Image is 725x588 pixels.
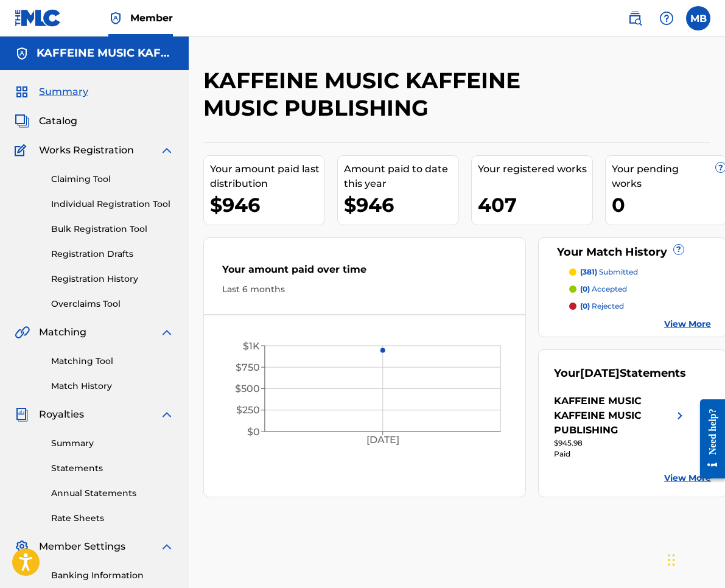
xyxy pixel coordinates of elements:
[51,248,174,261] a: Registration Drafts
[51,298,174,310] a: Overclaims Tool
[247,426,260,438] tspan: $0
[554,365,686,382] div: Your Statements
[580,366,620,380] span: [DATE]
[51,487,174,500] a: Annual Statements
[236,405,260,416] tspan: $250
[159,325,174,340] img: expand
[654,6,679,30] div: Help
[51,355,174,368] a: Matching Tool
[130,11,173,25] span: Member
[580,267,597,276] span: (381)
[159,539,174,554] img: expand
[243,340,260,352] tspan: $1K
[659,11,674,26] img: help
[344,162,458,191] div: Amount paid to date this year
[108,11,123,26] img: Top Rightsholder
[51,198,174,211] a: Individual Registration Tool
[15,46,29,61] img: Accounts
[569,284,711,295] a: (0) accepted
[15,143,30,158] img: Works Registration
[39,539,125,554] span: Member Settings
[580,284,627,295] p: accepted
[580,284,590,293] span: (0)
[51,380,174,393] a: Match History
[569,301,711,312] a: (0) rejected
[15,539,29,554] img: Member Settings
[628,11,642,26] img: search
[51,273,174,285] a: Registration History
[39,114,77,128] span: Catalog
[210,191,324,219] div: $946
[236,362,260,373] tspan: $750
[15,85,29,99] img: Summary
[159,143,174,158] img: expand
[478,162,592,177] div: Your registered works
[554,449,687,460] div: Paid
[674,245,684,254] span: ?
[235,383,260,394] tspan: $500
[39,143,134,158] span: Works Registration
[15,325,30,340] img: Matching
[673,394,687,438] img: right chevron icon
[210,162,324,191] div: Your amount paid last distribution
[554,244,711,261] div: Your Match History
[478,191,592,219] div: 407
[37,46,174,60] h5: KAFFEINE MUSIC KAFFEINE MUSIC PUBLISHING
[15,9,61,27] img: MLC Logo
[366,435,399,446] tspan: [DATE]
[668,542,675,578] div: Drag
[15,85,88,99] a: SummarySummary
[580,301,590,310] span: (0)
[580,267,638,278] p: submitted
[51,569,174,582] a: Banking Information
[203,67,594,122] h2: KAFFEINE MUSIC KAFFEINE MUSIC PUBLISHING
[569,267,711,278] a: (381) submitted
[51,223,174,236] a: Bulk Registration Tool
[222,262,507,283] div: Your amount paid over time
[623,6,647,30] a: Public Search
[15,407,29,422] img: Royalties
[691,387,725,491] iframe: Resource Center
[664,472,711,485] a: View More
[39,85,88,99] span: Summary
[580,301,624,312] p: rejected
[51,437,174,450] a: Summary
[51,173,174,186] a: Claiming Tool
[554,394,673,438] div: KAFFEINE MUSIC KAFFEINE MUSIC PUBLISHING
[664,318,711,331] a: View More
[51,462,174,475] a: Statements
[39,407,84,422] span: Royalties
[15,114,77,128] a: CatalogCatalog
[664,530,725,588] iframe: Chat Widget
[15,114,29,128] img: Catalog
[554,394,687,460] a: KAFFEINE MUSIC KAFFEINE MUSIC PUBLISHINGright chevron icon$945.98Paid
[686,6,710,30] div: User Menu
[159,407,174,422] img: expand
[222,283,507,296] div: Last 6 months
[344,191,458,219] div: $946
[51,512,174,525] a: Rate Sheets
[39,325,86,340] span: Matching
[554,438,687,449] div: $945.98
